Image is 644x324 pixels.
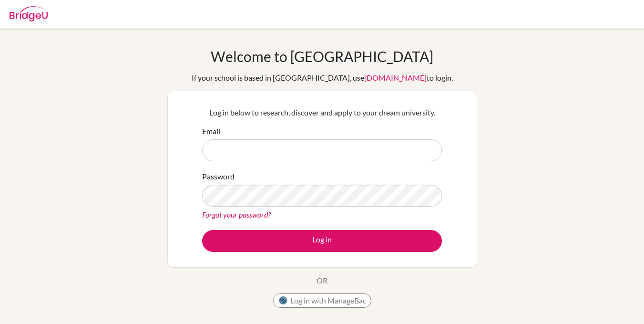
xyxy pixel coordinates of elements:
button: Log in [202,230,442,252]
label: Password [202,171,235,182]
img: Bridge-U [10,6,48,21]
a: [DOMAIN_NAME] [364,73,427,82]
p: OR [317,275,327,286]
p: Log in below to research, discover and apply to your dream university. [202,107,442,118]
label: Email [202,125,220,137]
button: Log in with ManageBac [273,293,371,308]
h1: Welcome to [GEOGRAPHIC_DATA] [211,48,433,65]
div: If your school is based in [GEOGRAPHIC_DATA], use to login. [192,72,453,84]
a: Forgot your password? [202,210,271,219]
